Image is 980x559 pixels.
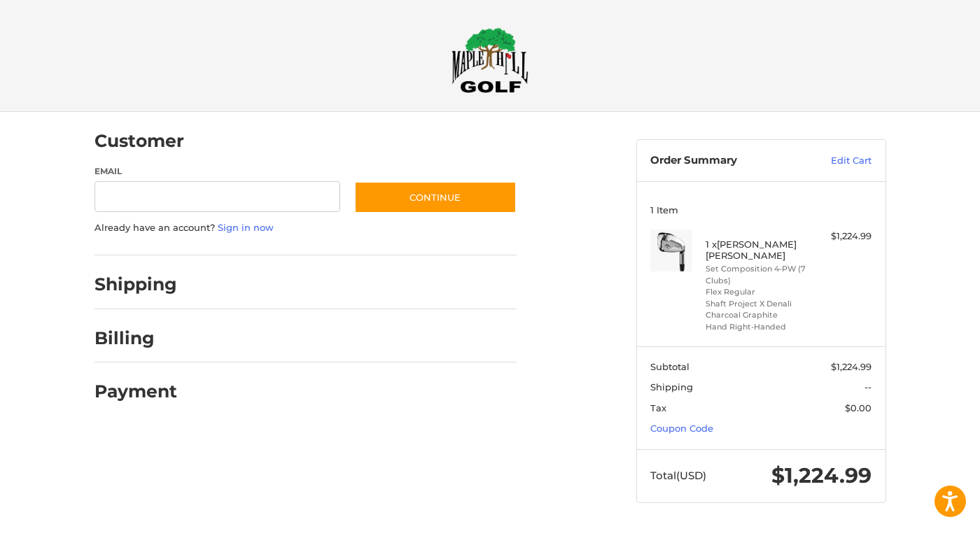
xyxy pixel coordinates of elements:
[94,130,184,152] h2: Customer
[650,469,706,482] span: Total (USD)
[451,27,528,93] img: Maple Hill Golf
[650,154,801,168] h3: Order Summary
[706,286,813,298] li: Flex Regular
[650,402,666,413] span: Tax
[94,221,517,235] p: Already have an account?
[771,462,871,488] span: $1,224.99
[94,381,177,402] h2: Payment
[845,402,871,413] span: $0.00
[218,222,274,233] a: Sign in now
[706,321,813,333] li: Hand Right-Handed
[864,381,871,392] span: --
[650,423,713,434] a: Coupon Code
[94,274,177,295] h2: Shipping
[831,361,871,372] span: $1,224.99
[94,327,176,349] h2: Billing
[706,239,813,262] h4: 1 x [PERSON_NAME] [PERSON_NAME]
[801,154,871,168] a: Edit Cart
[816,229,871,243] div: $1,224.99
[94,165,341,178] label: Email
[706,298,813,321] li: Shaft Project X Denali Charcoal Graphite
[354,181,517,213] button: Continue
[650,361,689,372] span: Subtotal
[650,381,693,392] span: Shipping
[650,204,871,215] h3: 1 Item
[706,263,813,286] li: Set Composition 4-PW (7 Clubs)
